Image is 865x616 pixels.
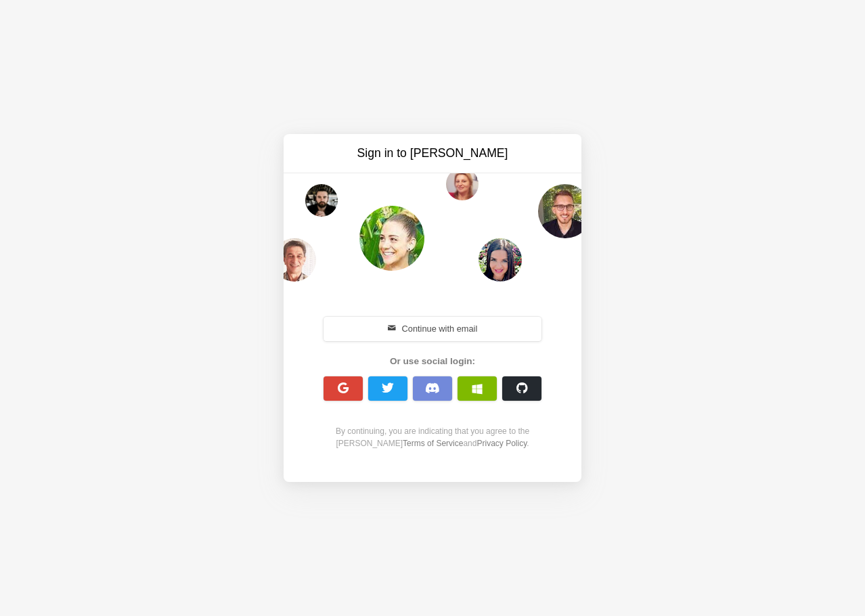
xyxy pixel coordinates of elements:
[316,355,549,368] div: Or use social login:
[476,439,527,448] a: Privacy Policy
[319,145,546,162] h3: Sign in to [PERSON_NAME]
[324,317,541,341] button: Continue with email
[403,439,463,448] a: Terms of Service
[316,425,549,449] div: By continuing, you are indicating that you agree to the [PERSON_NAME] and .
